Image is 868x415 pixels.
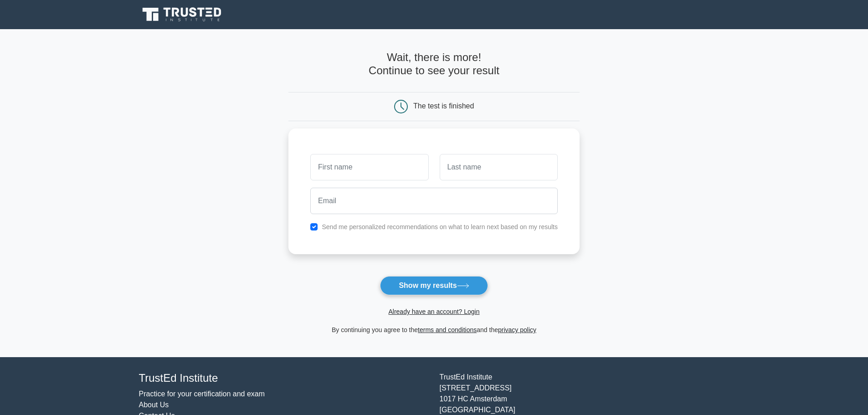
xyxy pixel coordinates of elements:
label: Send me personalized recommendations on what to learn next based on my results [322,223,558,231]
div: By continuing you agree to the and the [283,324,585,335]
a: terms and conditions [418,326,477,333]
a: About Us [139,401,169,409]
div: The test is finished [413,102,474,110]
h4: TrustEd Institute [139,372,429,385]
h4: Wait, there is more! Continue to see your result [288,51,580,77]
input: Email [310,188,558,214]
button: Show my results [380,276,488,295]
input: First name [310,154,428,180]
input: Last name [440,154,558,180]
a: Practice for your certification and exam [139,390,265,398]
a: Already have an account? Login [388,308,479,315]
a: privacy policy [498,326,536,333]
